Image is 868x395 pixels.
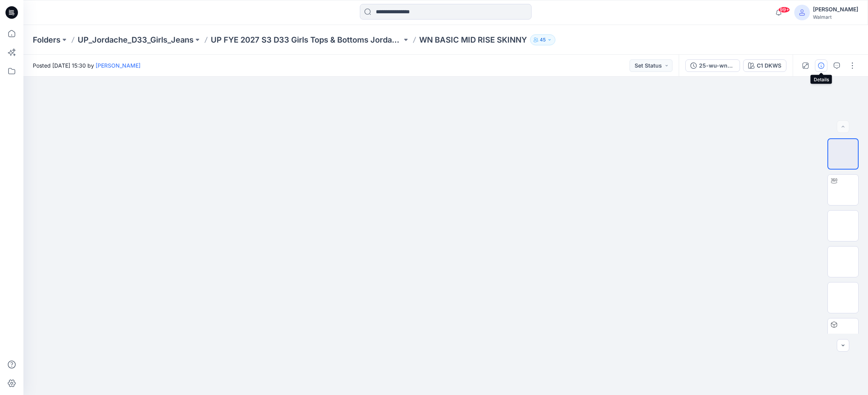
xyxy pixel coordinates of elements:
[813,14,858,20] div: Walmart
[699,61,735,70] div: 25-wu-wn-2515 1st 09182025 fa26_ny c1
[799,9,805,16] svg: avatar
[815,59,827,72] button: Details
[540,36,546,44] p: 45
[33,34,60,45] a: Folders
[813,5,858,14] div: [PERSON_NAME]
[685,59,740,72] button: 25-wu-wn-2515 1st 09182025 fa26_ny c1
[33,61,141,70] span: Posted [DATE] 15:30 by
[96,62,141,69] a: [PERSON_NAME]
[419,34,527,45] p: WN BASIC MID RISE SKINNY
[78,34,194,45] a: UP_Jordache_D33_Girls_Jeans
[778,7,790,13] span: 99+
[757,61,781,70] div: C1 DKWS
[743,59,786,72] button: C1 DKWS
[211,34,402,45] a: UP FYE 2027 S3 D33 Girls Tops & Bottoms Jordache
[530,34,555,45] button: 45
